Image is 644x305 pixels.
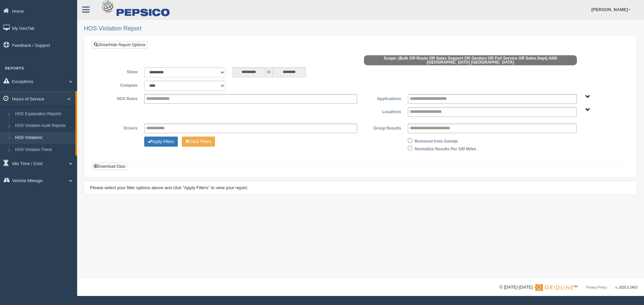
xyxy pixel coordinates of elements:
[97,124,141,132] label: Drivers
[97,67,141,75] label: Show
[415,144,476,152] label: Normalize Results Per 100 Miles
[586,286,607,289] a: Privacy Policy
[364,55,577,65] span: Scope: (Bulk OR Route OR Sales Support OR Geobox OR Full Service OR Sales Dept) AND [GEOGRAPHIC_D...
[615,286,637,289] span: v. 2025.5.2403
[12,132,75,144] a: HOS Violations
[415,137,458,145] label: Removed from Geotab
[84,25,637,32] h2: HOS Violation Report
[144,137,178,147] button: Change Filter Options
[92,41,148,49] a: Show/Hide Report Options
[12,120,75,132] a: HOS Violation Audit Reports
[361,124,405,132] label: Group Results
[266,67,272,77] span: to
[361,107,405,115] label: Locations
[12,108,75,120] a: HOS Explanation Reports
[92,163,127,170] button: Download Data
[97,94,141,102] label: HOS Rules
[499,284,637,291] div: © [DATE]-[DATE] - ™
[361,94,405,102] label: Applications
[535,284,573,291] img: Gridline
[90,185,248,190] span: Please select your filter options above and click "Apply Filters" to view your report.
[182,137,215,147] button: Change Filter Options
[97,81,141,89] label: Compare
[12,144,75,156] a: HOS Violation Trend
